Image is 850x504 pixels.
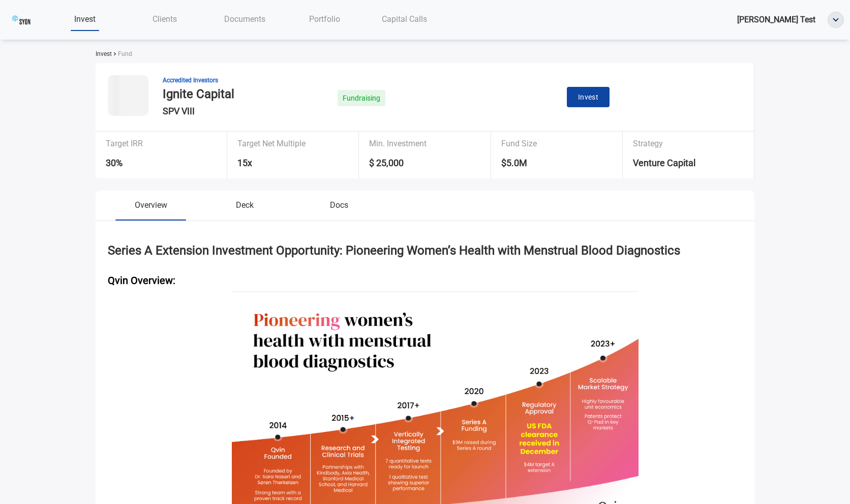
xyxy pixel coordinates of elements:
[501,156,579,174] div: $ 5.0M
[108,273,742,289] span: Qvin Overview:
[74,14,96,24] span: Invest
[578,91,599,104] span: Invest
[198,199,292,219] button: Deck
[116,50,132,57] span: Fund
[163,104,293,118] div: SPV VIII
[292,199,386,219] button: Docs
[737,15,815,24] span: [PERSON_NAME] Test
[633,136,742,156] div: Strategy
[309,14,340,24] span: Portfolio
[501,136,579,156] div: Fund Size
[828,12,843,27] img: ellipse
[338,87,385,109] div: Fundraising
[45,9,125,29] a: Invest
[369,136,477,156] div: Min. Investment
[114,52,116,55] img: sidearrow
[163,85,293,104] div: Ignite Capital
[237,156,337,174] div: 15 x
[369,156,477,174] div: $ 25,000
[224,14,265,24] span: Documents
[104,199,198,219] button: Overview
[204,9,284,29] a: Documents
[153,14,177,24] span: Clients
[12,11,31,29] img: updated-_k4QCCGx.png
[828,12,844,28] button: ellipse
[96,50,112,57] span: Invest
[633,156,742,174] div: Venture Capital
[382,14,427,24] span: Capital Calls
[237,136,337,156] div: Target Net Multiple
[567,87,610,108] button: Invest
[106,156,176,174] div: 30 %
[163,76,293,85] div: Accredited Investors
[108,241,742,261] div: Series A Extension Investment Opportunity: Pioneering Women’s Health with Menstrual Blood Diagnos...
[106,136,176,156] div: Target IRR
[125,9,204,29] a: Clients
[365,9,444,29] a: Capital Calls
[285,9,365,29] a: Portfolio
